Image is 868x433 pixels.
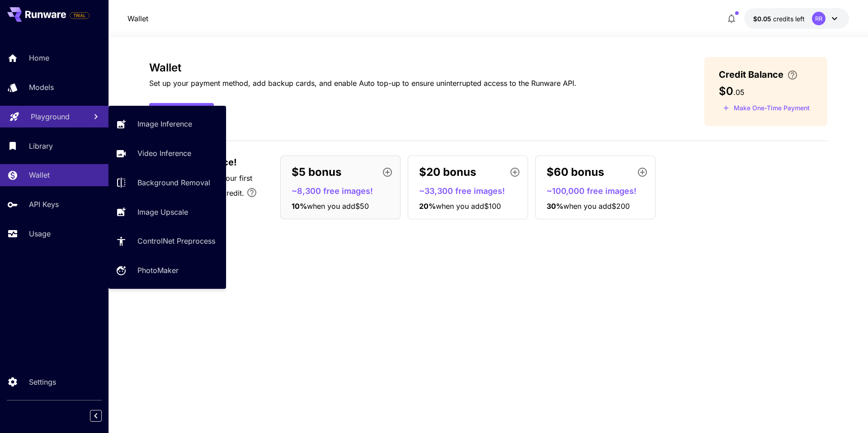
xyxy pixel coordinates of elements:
[547,164,604,180] p: $60 bonus
[719,101,814,115] button: Make a one-time, non-recurring payment
[108,172,226,194] a: Background Removal
[29,228,51,239] p: Usage
[108,201,226,223] a: Image Upscale
[29,141,53,151] p: Library
[137,235,215,246] p: ControlNet Preprocess
[29,169,50,180] p: Wallet
[744,8,849,29] button: $0.05
[149,61,576,74] h3: Wallet
[137,265,179,276] p: PhotoMaker
[29,199,59,210] p: API Keys
[419,185,524,197] p: ~33,300 free images!
[149,78,576,89] p: Set up your payment method, add backup cards, and enable Auto top-up to ensure uninterrupted acce...
[137,118,192,129] p: Image Inference
[108,113,226,135] a: Image Inference
[31,111,70,122] p: Playground
[108,230,226,252] a: ControlNet Preprocess
[292,202,307,211] span: 10 %
[29,377,56,387] p: Settings
[547,185,651,197] p: ~100,000 free images!
[29,82,54,93] p: Models
[90,410,102,422] button: Collapse sidebar
[70,12,89,19] span: TRIAL
[436,202,501,211] span: when you add $100
[753,15,773,23] span: $0.05
[108,259,226,282] a: PhotoMaker
[108,142,226,165] a: Video Inference
[137,207,188,217] p: Image Upscale
[419,202,436,211] span: 20 %
[812,12,826,25] div: RR
[137,148,191,159] p: Video Inference
[97,408,108,424] div: Collapse sidebar
[773,15,805,23] span: credits left
[292,164,341,180] p: $5 bonus
[547,202,563,211] span: 30 %
[70,10,90,21] span: Add your payment card to enable full platform functionality.
[419,164,476,180] p: $20 bonus
[29,52,49,63] p: Home
[719,68,783,81] span: Credit Balance
[243,184,261,202] button: Bonus applies only to your first payment, up to 30% on the first $1,000.
[753,14,805,24] div: $0.05
[127,13,148,24] nav: breadcrumb
[783,70,802,80] button: Enter your card details and choose an Auto top-up amount to avoid service interruptions. We'll au...
[719,85,733,98] span: $0
[563,202,630,211] span: when you add $200
[137,177,210,188] p: Background Removal
[292,185,396,197] p: ~8,300 free images!
[127,13,148,24] p: Wallet
[307,202,369,211] span: when you add $50
[149,103,214,122] button: Add Funds
[733,88,745,97] span: . 05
